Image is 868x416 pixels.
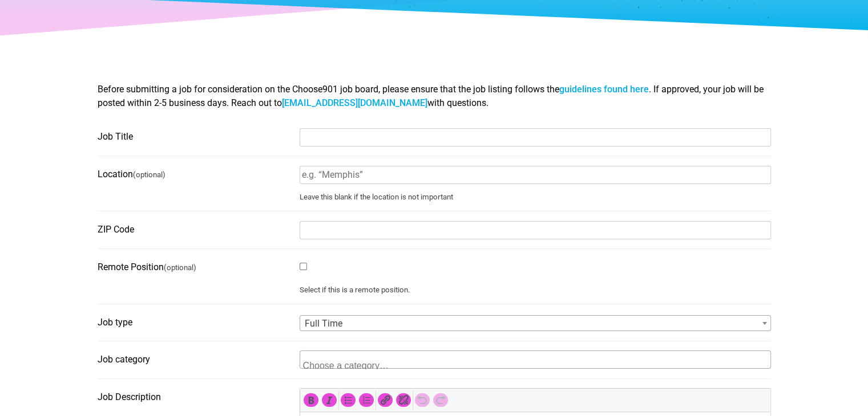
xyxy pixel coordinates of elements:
span: Full Time [300,315,771,331]
label: Job type [98,313,293,332]
a: guidelines found here [559,84,649,95]
label: ZIP Code [98,221,293,239]
small: Select if this is a remote position. [300,286,771,295]
div: Undo (Ctrl+Z) [414,393,430,407]
a: [EMAIL_ADDRESS][DOMAIN_NAME] [282,97,427,108]
label: Remote Position [98,258,293,277]
div: Insert/edit link (Ctrl+K) [377,393,393,407]
label: Job Description [98,388,293,406]
textarea: Search [303,359,414,369]
div: Bold (Ctrl+B) [303,393,319,407]
span: Before submitting a job for consideration on the Choose901 job board, please ensure that the job ... [98,84,764,108]
label: Job category [98,350,293,369]
input: e.g. “Memphis” [300,166,771,184]
label: Location [98,165,293,184]
span: Full Time [300,316,770,332]
div: Redo (Ctrl+Y) [433,393,449,407]
div: Italic (Ctrl+I) [321,393,337,407]
small: (optional) [164,263,196,272]
label: Job Title [98,128,293,146]
small: (optional) [133,170,165,179]
small: Leave this blank if the location is not important [300,193,771,202]
div: Remove link (Shift+Alt+S) [395,393,411,407]
div: Numbered list (Shift+Alt+O) [358,393,374,407]
div: Bulleted list (Shift+Alt+U) [340,393,356,407]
